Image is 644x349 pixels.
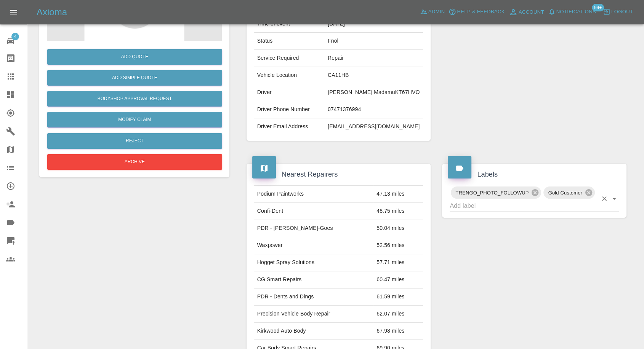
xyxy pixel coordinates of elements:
td: 52.56 miles [373,237,423,254]
button: Archive [47,154,222,170]
td: Kirkwood Auto Body [254,323,373,340]
td: PDR - [PERSON_NAME]-Goes [254,220,373,237]
td: [EMAIL_ADDRESS][DOMAIN_NAME] [325,118,423,135]
span: TRENGO_PHOTO_FOLLOWUP [451,188,533,197]
a: Admin [418,6,447,18]
td: CG Smart Repairs [254,271,373,288]
td: Service Required [254,50,325,67]
span: 99+ [592,4,604,11]
td: Podium Paintworks [254,186,373,203]
h4: Labels [448,169,621,180]
h4: Nearest Repairers [252,169,425,180]
button: Reject [47,133,222,149]
div: TRENGO_PHOTO_FOLLOWUP [451,186,541,199]
button: Clear [599,193,610,204]
td: 48.75 miles [373,203,423,220]
td: 07471376994 [325,101,423,118]
button: Bodyshop Approval Request [47,91,222,107]
td: Repair [325,50,423,67]
span: Admin [428,8,445,16]
td: PDR - Dents and Dings [254,288,373,306]
td: Vehicle Location [254,67,325,84]
button: Help & Feedback [447,6,506,18]
span: Gold Customer [543,188,586,197]
button: Logout [601,6,635,18]
a: Modify Claim [47,112,222,127]
td: Driver Email Address [254,118,325,135]
td: Fnol [325,33,423,50]
span: Help & Feedback [457,8,505,16]
span: 4 [11,33,19,40]
td: 62.07 miles [373,306,423,323]
input: Add label [450,200,598,212]
td: Driver [254,84,325,101]
td: [PERSON_NAME] MadamuKT67HVO [325,84,423,101]
td: 47.13 miles [373,186,423,203]
td: 60.47 miles [373,271,423,288]
td: 57.71 miles [373,254,423,271]
td: CA11HB [325,67,423,84]
h5: Axioma [37,6,67,18]
td: 61.59 miles [373,288,423,306]
button: Add Simple Quote [47,70,222,86]
span: Account [519,8,544,17]
td: Hogget Spray Solutions [254,254,373,271]
button: Open drawer [5,3,23,21]
button: Notifications [546,6,598,18]
td: Status [254,33,325,50]
td: 67.98 miles [373,323,423,340]
span: Notifications [556,8,596,16]
div: Gold Customer [543,186,594,199]
td: Driver Phone Number [254,101,325,118]
button: Add Quote [47,49,222,65]
td: Waxpower [254,237,373,254]
a: Account [507,6,546,18]
td: 50.04 miles [373,220,423,237]
td: Confi-Dent [254,203,373,220]
button: Open [609,193,620,204]
td: Precision Vehicle Body Repair [254,306,373,323]
span: Logout [611,8,633,16]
